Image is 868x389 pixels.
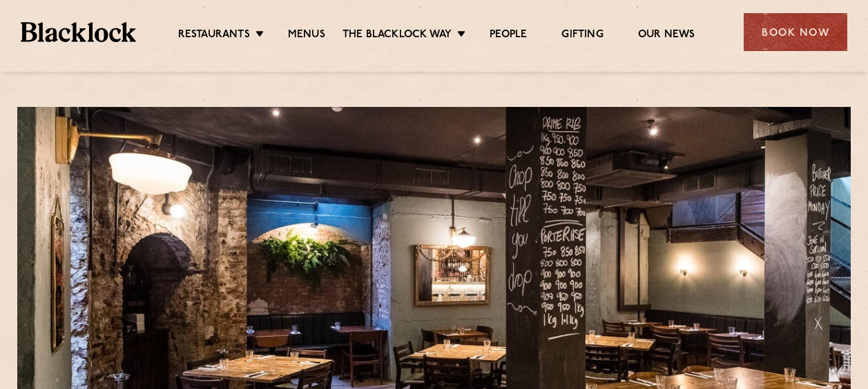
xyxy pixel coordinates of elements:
a: People [490,28,527,43]
div: Book Now [744,13,847,51]
img: BL_Textured_Logo-footer-cropped.svg [21,22,136,41]
a: Restaurants [178,28,250,43]
a: Menus [288,28,325,43]
a: The Blacklock Way [343,28,452,43]
a: Our News [638,28,695,43]
a: Gifting [561,28,603,43]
